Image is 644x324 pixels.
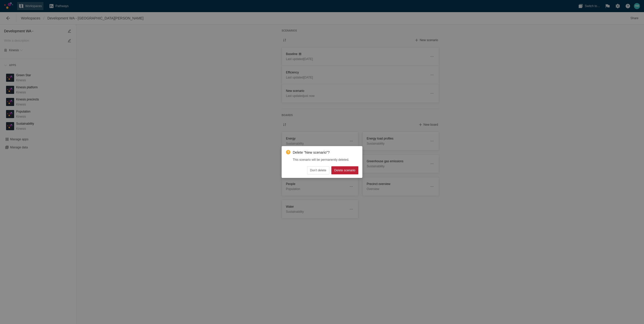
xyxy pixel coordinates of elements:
[293,157,358,162] div: This scenario will be permanently deleted.
[334,168,355,173] span: Delete scenario
[293,150,358,155] h3: Delete “New scenario”?
[310,168,326,173] span: Don’t delete
[331,166,358,174] button: Delete scenario
[307,166,329,174] button: Don’t delete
